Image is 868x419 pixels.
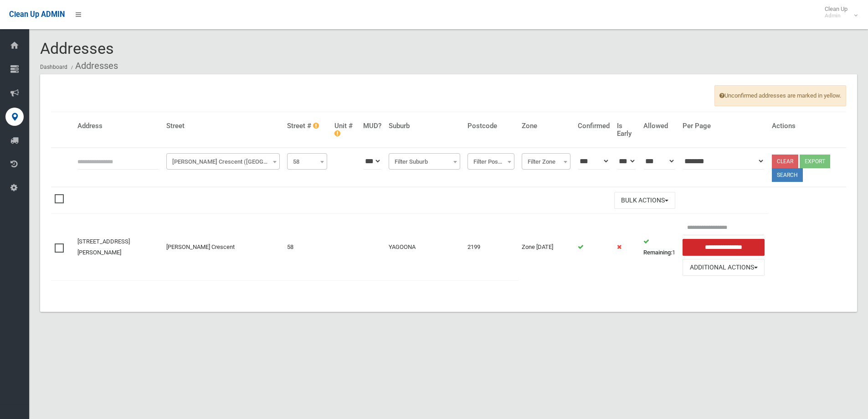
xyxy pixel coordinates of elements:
button: Bulk Actions [614,192,675,209]
h4: Postcode [467,122,515,130]
td: Zone [DATE] [518,214,574,280]
h4: Confirmed [578,122,610,130]
span: Filter Postcode [467,153,515,170]
h4: Suburb [389,122,460,130]
span: Filter Zone [524,155,568,168]
span: Filter Postcode [470,155,513,168]
span: Clean Up [820,5,857,19]
span: 58 [289,155,325,168]
td: 58 [283,214,331,280]
td: [PERSON_NAME] Crescent [163,214,283,280]
button: Additional Actions [683,259,765,276]
a: [STREET_ADDRESS][PERSON_NAME] [77,238,130,256]
span: Wenke Crescent (YAGOONA) [166,153,280,170]
button: Export [800,155,830,168]
button: Search [772,168,803,182]
h4: Street [166,122,280,130]
h4: Unit # [334,122,356,137]
span: Clean Up ADMIN [9,10,65,19]
h4: Address [77,122,159,130]
td: YAGOONA [385,214,464,280]
small: Admin [825,12,847,19]
td: 1 [640,214,679,280]
span: Filter Zone [522,153,570,170]
li: Addresses [69,57,118,74]
td: 2199 [464,214,519,280]
a: Dashboard [40,64,67,70]
h4: Zone [522,122,570,130]
h4: Street # [287,122,327,130]
span: Filter Suburb [389,153,460,170]
span: Wenke Crescent (YAGOONA) [169,155,277,168]
a: Clear [772,155,798,168]
span: 58 [287,153,327,170]
span: Addresses [40,39,114,57]
h4: MUD? [363,122,381,130]
span: Unconfirmed addresses are marked in yellow. [714,85,846,106]
strong: Remaining: [643,249,672,256]
h4: Actions [772,122,842,130]
span: Filter Suburb [391,155,458,168]
h4: Is Early [617,122,637,137]
h4: Allowed [643,122,675,130]
h4: Per Page [683,122,765,130]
